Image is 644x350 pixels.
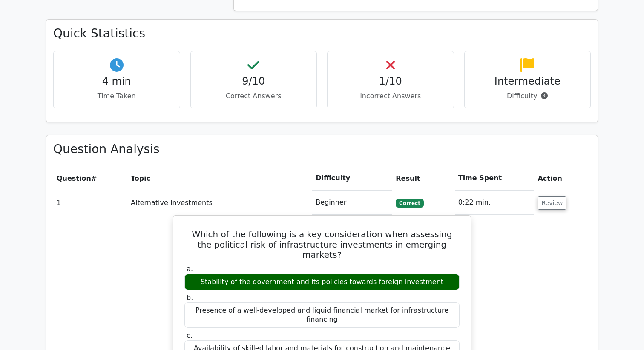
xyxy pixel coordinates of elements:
[187,293,193,302] span: b.
[187,331,193,339] span: c.
[334,91,447,101] p: Incorrect Answers
[198,91,310,101] p: Correct Answers
[312,166,392,191] th: Difficulty
[187,265,193,273] span: a.
[312,191,392,215] td: Beginner
[57,174,91,182] span: Question
[471,75,584,88] h4: Intermediate
[534,166,591,191] th: Action
[198,75,310,88] h4: 9/10
[53,142,591,157] h3: Question Analysis
[184,274,460,290] div: Stability of the government and its policies towards foreign investment
[53,26,591,41] h3: Quick Statistics
[127,191,312,215] td: Alternative Investments
[53,166,127,191] th: #
[396,199,423,208] span: Correct
[60,91,173,101] p: Time Taken
[392,166,454,191] th: Result
[184,229,460,260] h5: Which of the following is a key consideration when assessing the political risk of infrastructure...
[127,166,312,191] th: Topic
[53,191,127,215] td: 1
[471,91,584,101] p: Difficulty
[184,302,460,328] div: Presence of a well-developed and liquid financial market for infrastructure financing
[455,191,535,215] td: 0:22 min.
[455,166,535,191] th: Time Spent
[60,75,173,88] h4: 4 min
[334,75,447,88] h4: 1/10
[538,196,566,210] button: Review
